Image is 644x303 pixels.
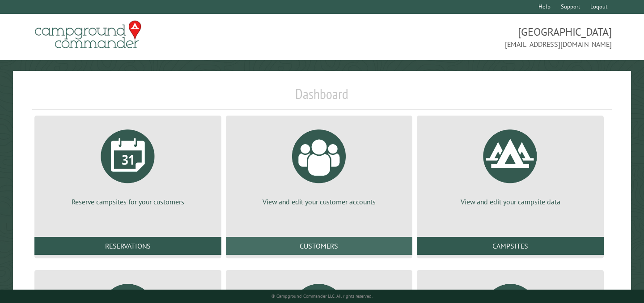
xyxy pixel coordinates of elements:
[271,293,373,299] small: © Campground Commander LLC. All rights reserved.
[45,123,211,207] a: Reserve campsites for your customers
[226,237,413,255] a: Customers
[32,17,144,52] img: Campground Commander
[237,123,402,207] a: View and edit your customer accounts
[428,197,593,207] p: View and edit your campsite data
[417,237,604,255] a: Campsites
[45,197,211,207] p: Reserve campsites for your customers
[428,123,593,207] a: View and edit your campsite data
[32,85,612,110] h1: Dashboard
[237,197,402,207] p: View and edit your customer accounts
[322,25,612,50] span: [GEOGRAPHIC_DATA] [EMAIL_ADDRESS][DOMAIN_NAME]
[34,237,221,255] a: Reservations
